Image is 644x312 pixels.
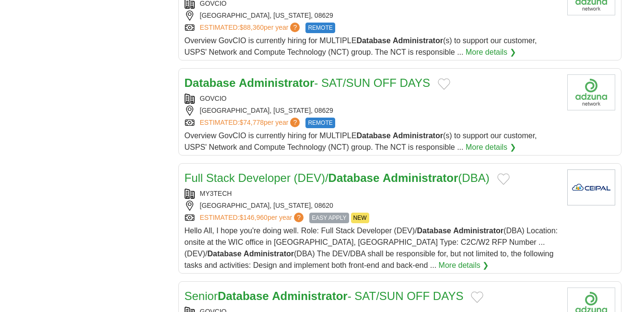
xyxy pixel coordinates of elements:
span: Overview GovCIO is currently hiring for MULTIPLE (s) to support our customer, USPS' Network and C... [185,36,537,56]
span: NEW [351,213,369,223]
strong: Administrator [393,132,443,140]
strong: Database [185,76,236,89]
strong: Administrator [244,250,294,258]
a: ESTIMATED:$88,360per year? [200,23,302,33]
strong: Administrator [393,36,443,45]
strong: Database [218,289,269,302]
strong: Database [417,227,451,235]
a: GOVCIO [200,95,227,102]
a: More details ❯ [466,47,516,58]
span: ? [290,23,300,32]
span: $88,360 [239,24,264,31]
a: SeniorDatabase Administrator- SAT/SUN OFF DAYS [185,289,464,302]
img: My3Tech logo [567,169,615,205]
strong: Database [328,171,380,184]
button: Add to favorite jobs [497,173,510,185]
strong: Administrator [272,289,347,302]
img: GovCIO logo [567,74,615,110]
a: MY3TECH [200,190,232,197]
span: Hello All, I hope you're doing well. Role: Full Stack Developer (DEV)/ (DBA) Location: onsite at ... [185,227,558,269]
div: [GEOGRAPHIC_DATA], [US_STATE], 08629 [185,106,560,116]
a: Full Stack Developer (DEV)/Database Administrator(DBA) [185,171,490,184]
button: Add to favorite jobs [438,78,450,90]
span: ? [290,118,300,127]
strong: Administrator [239,76,314,89]
a: More details ❯ [439,260,489,271]
div: [GEOGRAPHIC_DATA], [US_STATE], 08629 [185,11,560,21]
a: More details ❯ [466,142,516,153]
span: REMOTE [305,23,335,33]
a: ESTIMATED:$146,960per year? [200,213,306,223]
strong: Database [208,250,242,258]
span: ? [294,213,304,222]
div: [GEOGRAPHIC_DATA], [US_STATE], 08620 [185,201,560,211]
strong: Administrator [383,171,458,184]
strong: Administrator [453,227,503,235]
a: Database Administrator- SAT/SUN OFF DAYS [185,76,431,89]
span: REMOTE [305,118,335,128]
span: Overview GovCIO is currently hiring for MULTIPLE (s) to support our customer, USPS' Network and C... [185,132,537,151]
span: $74,778 [239,119,264,126]
strong: Database [356,36,390,45]
strong: Database [356,132,390,140]
span: EASY APPLY [309,213,349,223]
span: $146,960 [239,214,267,221]
button: Add to favorite jobs [471,291,483,303]
a: ESTIMATED:$74,778per year? [200,118,302,128]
